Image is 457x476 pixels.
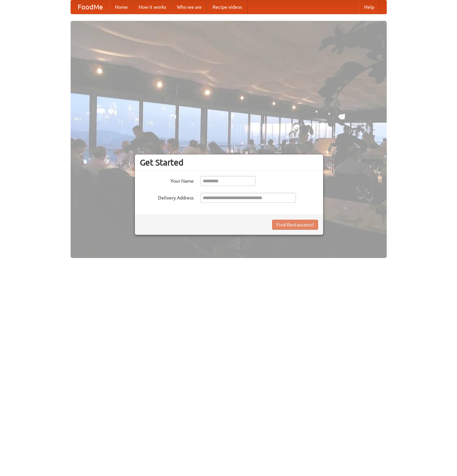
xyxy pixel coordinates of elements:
[359,0,380,14] a: Help
[172,0,207,14] a: Who we are
[133,0,172,14] a: How it works
[140,157,318,168] h3: Get Started
[71,0,110,14] a: FoodMe
[272,220,318,230] button: Find Restaurants!
[110,0,133,14] a: Home
[140,176,194,184] label: Your Name
[207,0,247,14] a: Recipe videos
[140,193,194,201] label: Delivery Address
